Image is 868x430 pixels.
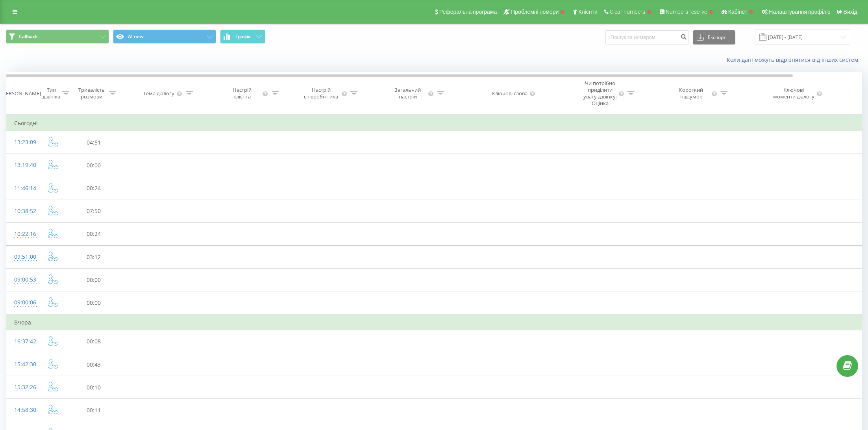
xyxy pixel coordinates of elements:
td: 00:00 [69,269,118,291]
div: Загальний настрій [389,87,427,100]
span: Кабінет [728,9,748,15]
span: Clear numbers [610,9,645,15]
span: Реферальна програма [439,9,497,15]
td: 00:11 [69,399,118,422]
div: Ключові моменти діалогу [772,87,815,100]
div: 15:42:30 [14,357,30,372]
div: 13:19:40 [14,158,30,173]
td: 07:50 [69,200,118,222]
div: 14:58:30 [14,402,30,418]
div: Настрій співробітника [302,87,340,100]
button: Callback [6,30,109,44]
span: Вихід [844,9,857,15]
div: Тривалість розмови [76,87,107,100]
button: Графік [220,30,265,44]
div: Тип дзвінка [43,87,60,100]
td: 00:24 [69,177,118,200]
input: Пошук за номером [605,30,689,44]
span: Графік [235,34,251,39]
td: 00:43 [69,353,118,376]
div: Короткий підсумок [672,87,710,100]
button: Експорт [693,30,735,44]
div: 10:38:52 [14,204,30,219]
div: Ключові слова [492,90,527,97]
span: Клієнти [578,9,598,15]
td: 04:51 [69,131,118,154]
td: 00:00 [69,291,118,315]
div: 15:32:26 [14,380,30,395]
td: 03:12 [69,246,118,269]
div: 09:00:06 [14,295,30,310]
span: Проблемні номери [511,9,559,15]
div: 10:22:16 [14,226,30,242]
div: [PERSON_NAME] [1,90,41,97]
div: Настрій клієнта [224,87,260,100]
div: 11:46:14 [14,181,30,196]
span: Callback [19,33,38,40]
div: Тема діалогу [143,90,174,97]
button: AI new [113,30,216,44]
div: Чи потрібно приділити увагу дзвінку: Оцінка [583,80,617,107]
div: 13:23:09 [14,135,30,150]
td: 00:00 [69,154,118,177]
a: Коли дані можуть відрізнятися вiд інших систем [727,56,862,63]
span: Налаштування профілю [769,9,830,15]
div: 09:51:00 [14,249,30,265]
td: 00:10 [69,376,118,399]
td: 00:08 [69,330,118,353]
td: 00:24 [69,222,118,245]
span: Numbers reserve [666,9,707,15]
div: 16:37:42 [14,334,30,349]
div: 09:00:53 [14,272,30,287]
